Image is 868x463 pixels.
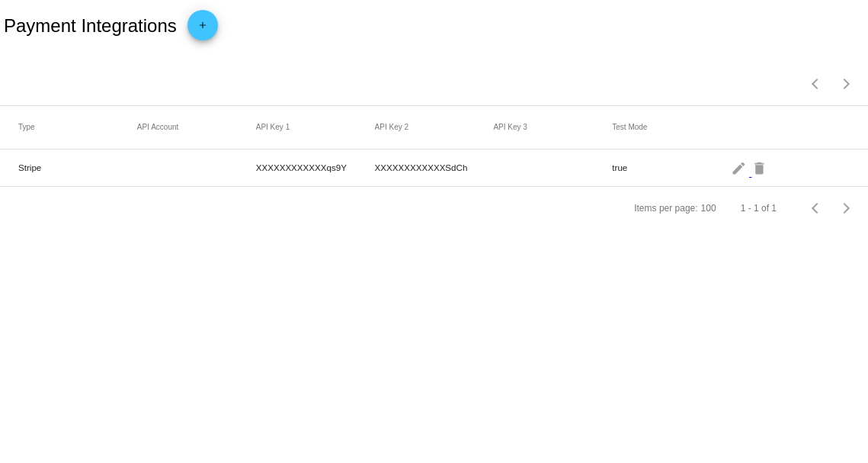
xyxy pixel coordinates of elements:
[256,159,375,176] mat-cell: XXXXXXXXXXXXqs9Y
[375,123,494,131] mat-header-cell: API Key 2
[256,123,375,131] mat-header-cell: API Key 1
[801,69,831,99] button: Previous page
[493,123,612,131] mat-header-cell: API Key 3
[18,159,137,176] mat-cell: Stripe
[731,156,749,179] mat-icon: edit
[634,203,697,214] div: Items per page:
[612,159,731,176] mat-cell: true
[801,193,831,223] button: Previous page
[831,69,862,99] button: Next page
[612,123,731,131] mat-header-cell: Test Mode
[375,159,494,176] mat-cell: XXXXXXXXXXXXSdCh
[751,156,770,179] mat-icon: delete
[4,15,177,37] h2: Payment Integrations
[741,203,777,214] div: 1 - 1 of 1
[194,20,212,38] mat-icon: add
[18,123,137,131] mat-header-cell: Type
[831,193,862,223] button: Next page
[137,123,256,131] mat-header-cell: API Account
[701,203,716,214] div: 100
